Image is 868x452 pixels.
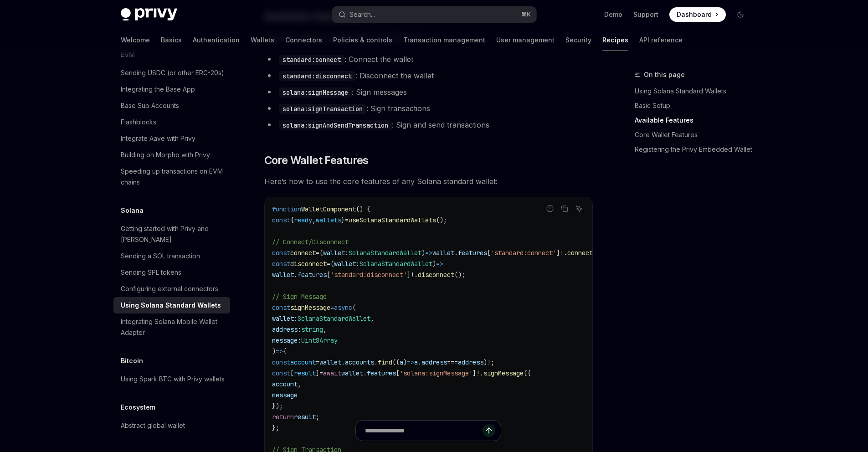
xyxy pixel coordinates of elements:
span: = [330,303,334,312]
div: Speeding up transactions on EVM chains [121,166,225,188]
span: return [272,413,294,421]
div: Sending USDC (or other ERC-20s) [121,67,224,78]
span: }); [272,402,283,410]
a: Security [565,29,591,51]
a: Basic Setup [635,98,755,113]
h5: Solana [121,205,144,216]
span: . [294,271,298,279]
span: const [272,358,290,366]
span: address [272,325,298,334]
div: Flashblocks [121,117,156,128]
a: Using Solana Standard Wallets [635,84,755,98]
span: wallet [272,314,294,323]
span: } [341,216,345,224]
span: , [312,216,316,224]
span: = [345,216,349,224]
span: connect [290,249,316,257]
h5: Bitcoin [121,355,143,366]
a: Sending USDC (or other ERC-20s) [113,65,230,81]
span: ) [403,358,407,366]
span: . [564,249,567,257]
div: Search... [349,9,375,20]
div: Integrating the Base App [121,84,195,95]
a: Abstract global wallet [113,417,230,434]
span: wallet [334,260,356,268]
a: Base Sub Accounts [113,98,230,114]
span: disconnect [418,271,454,279]
span: . [341,358,345,366]
span: result [294,369,316,377]
a: Integrating the Base App [113,81,230,98]
a: Using Solana Standard Wallets [113,297,230,313]
span: . [454,249,458,257]
span: useSolanaStandardWallets [349,216,436,224]
span: const [272,216,290,224]
span: const [272,260,290,268]
span: . [374,358,378,366]
span: [ [327,271,330,279]
a: Connectors [285,29,322,51]
span: ) [272,347,276,355]
span: signMessage [483,369,524,377]
span: accounts [345,358,374,366]
span: signMessage [290,303,330,312]
span: ; [316,413,319,421]
span: On this page [644,69,685,80]
span: ) [483,358,487,366]
a: Core Wallet Features [635,128,755,142]
span: ready [294,216,312,224]
span: const [272,303,290,312]
span: wallets [316,216,341,224]
span: async [334,303,352,312]
span: account [272,380,298,388]
span: : [298,336,301,344]
span: Here’s how to use the core features of any Solana standard wallet: [264,175,593,188]
span: wallet [341,369,363,377]
span: [ [487,249,491,257]
div: Using Solana Standard Wallets [121,300,221,311]
h5: Ecosystem [121,402,155,413]
button: Open search [332,6,536,23]
a: Demo [604,10,622,19]
span: wallet [272,271,294,279]
span: Dashboard [677,10,712,19]
a: Speeding up transactions on EVM chains [113,163,230,190]
li: : Connect the wallet [264,53,593,66]
span: 'solana:signMessage' [400,369,473,377]
span: (); [436,216,447,224]
span: features [367,369,396,377]
a: Configuring external connectors [113,281,230,297]
span: . [418,358,421,366]
span: address [458,358,483,366]
span: = [327,260,330,268]
span: wallet [323,249,345,257]
button: Ask AI [573,203,585,215]
div: Base Sub Accounts [121,100,179,111]
code: standard:disconnect [279,71,355,81]
span: () { [356,205,370,213]
div: Integrating Solana Mobile Wallet Adapter [121,316,225,338]
span: find [378,358,392,366]
span: SolanaStandardWallet [360,260,432,268]
span: , [370,314,374,323]
div: Integrate Aave with Privy [121,133,195,144]
span: // Connect/Disconnect [272,238,349,246]
span: (( [392,358,400,366]
span: a [414,358,418,366]
a: Building on Morpho with Privy [113,147,230,163]
span: [ [290,369,294,377]
a: Transaction management [403,29,485,51]
span: (); [454,271,465,279]
button: Report incorrect code [544,203,556,215]
a: Policies & controls [333,29,392,51]
span: , [298,380,301,388]
span: a [400,358,403,366]
a: Wallets [251,29,274,51]
span: ] [556,249,560,257]
a: Registering the Privy Embedded Wallet [635,142,755,157]
span: address [421,358,447,366]
li: : Sign transactions [264,102,593,115]
a: Using Spark BTC with Privy wallets [113,371,230,387]
span: features [298,271,327,279]
span: message [272,336,298,344]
